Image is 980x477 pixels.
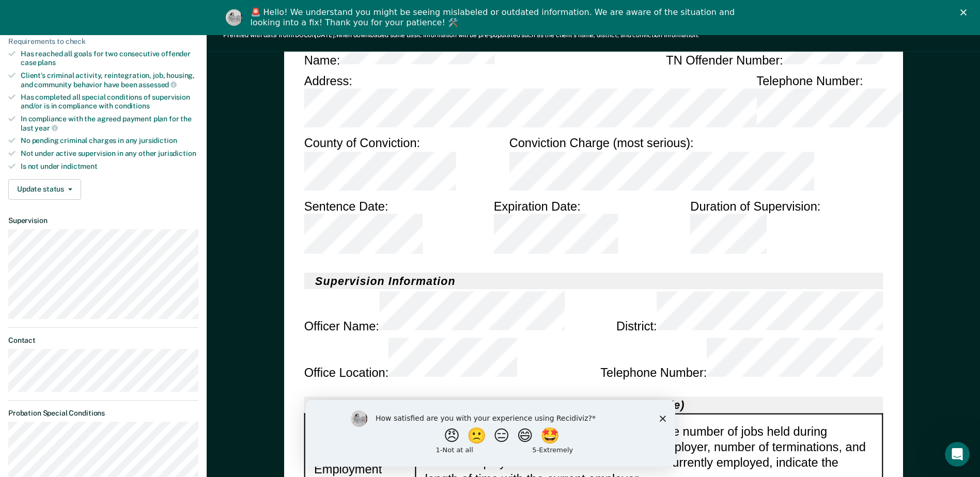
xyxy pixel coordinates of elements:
[61,162,98,170] span: indictment
[304,273,883,289] h2: Supervision Information
[304,338,517,380] div: Office Location :
[158,149,196,157] span: jurisdiction
[21,115,198,132] div: In compliance with the agreed payment plan for the last
[756,73,901,131] div: Telephone Number :
[509,136,883,194] div: Conviction Charge (most serious) :
[600,338,883,380] div: Telephone Number :
[8,216,198,225] dt: Supervision
[304,291,565,333] div: Officer Name :
[21,136,198,145] div: No pending criminal charges in any
[8,179,81,200] button: Update status
[305,400,675,467] iframe: Survey by Kim from Recidiviz
[304,396,883,413] h2: Supervision Summary (Enter "N/A" if the field is not applicable)
[115,102,150,110] span: conditions
[8,336,198,345] dt: Contact
[35,124,57,132] span: year
[945,442,970,467] iframe: Intercom live chat
[21,149,198,158] div: Not under active supervision in any other
[304,199,493,257] div: Sentence Date :
[138,81,177,89] span: assessed
[493,199,690,257] div: Expiration Date :
[38,58,55,67] span: plans
[21,71,198,89] div: Client’s criminal activity, reintegration, job, housing, and community behavior have been
[8,409,198,418] dt: Probation Special Conditions
[21,162,198,171] div: Is not under
[21,93,198,110] div: Has completed all special conditions of supervision and/or is in compliance with
[226,9,242,26] img: Profile image for Kim
[690,199,883,257] div: Duration of Supervision :
[960,9,971,15] div: Close
[139,136,177,145] span: jursidiction
[8,37,198,46] div: Requirements to check
[616,291,883,333] div: District :
[304,136,509,194] div: County of Conviction :
[304,73,756,131] div: Address :
[21,50,198,67] div: Has reached all goals for two consecutive offender case
[251,7,738,28] div: 🚨 Hello! We understand you might be seeing mislabeled or outdated information. We are aware of th...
